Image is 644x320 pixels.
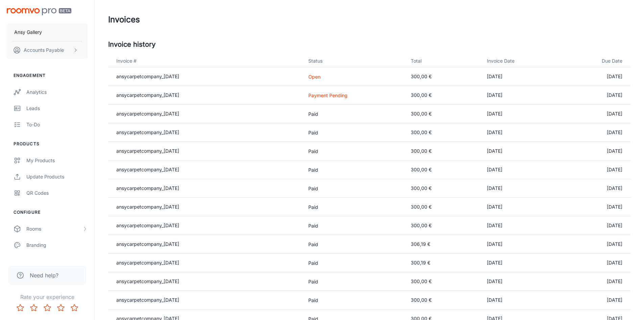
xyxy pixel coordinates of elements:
[116,111,179,116] a: ansycarpetcompany_[DATE]
[405,179,481,198] td: 300,00 €
[405,198,481,216] td: 300,00 €
[308,259,400,266] p: Paid
[26,173,88,180] div: Update Products
[405,123,481,142] td: 300,00 €
[26,105,88,112] div: Leads
[405,216,481,235] td: 300,00 €
[405,142,481,161] td: 300,00 €
[405,235,481,254] td: 306,19 €
[116,222,179,228] a: ansycarpetcompany_[DATE]
[481,142,560,161] td: [DATE]
[116,204,179,210] a: ansycarpetcompany_[DATE]
[481,179,560,198] td: [DATE]
[14,28,42,36] p: Ansy Gallery
[41,301,54,315] button: Rate 3 star
[116,167,179,172] a: ansycarpetcompany_[DATE]
[26,241,88,249] div: Branding
[308,92,400,99] p: Payment Pending
[7,41,88,59] button: Accounts Payable
[405,291,481,310] td: 300,00 €
[308,185,400,192] p: Paid
[560,272,630,291] td: [DATE]
[26,225,82,233] div: Rooms
[405,86,481,105] td: 300,00 €
[108,39,630,49] h5: Invoice history
[481,235,560,254] td: [DATE]
[24,46,64,54] p: Accounts Payable
[481,272,560,291] td: [DATE]
[308,241,400,248] p: Paid
[560,142,630,161] td: [DATE]
[26,189,88,197] div: QR Codes
[30,271,58,279] span: Need help?
[27,301,41,315] button: Rate 2 star
[116,297,179,303] a: ansycarpetcompany_[DATE]
[308,222,400,229] p: Paid
[560,216,630,235] td: [DATE]
[560,179,630,198] td: [DATE]
[303,55,405,67] th: Status
[481,67,560,86] td: [DATE]
[405,67,481,86] td: 300,00 €
[116,148,179,154] a: ansycarpetcompany_[DATE]
[26,157,88,164] div: My Products
[481,105,560,123] td: [DATE]
[26,121,88,128] div: To-do
[560,254,630,272] td: [DATE]
[481,216,560,235] td: [DATE]
[481,198,560,216] td: [DATE]
[116,129,179,135] a: ansycarpetcompany_[DATE]
[108,55,303,67] th: Invoice #
[560,198,630,216] td: [DATE]
[560,105,630,123] td: [DATE]
[308,148,400,155] p: Paid
[405,105,481,123] td: 300,00 €
[481,254,560,272] td: [DATE]
[481,161,560,179] td: [DATE]
[7,8,71,15] img: Roomvo PRO Beta
[116,73,179,79] a: ansycarpetcompany_[DATE]
[560,161,630,179] td: [DATE]
[26,88,88,96] div: Analytics
[308,166,400,173] p: Paid
[481,291,560,310] td: [DATE]
[405,272,481,291] td: 300,00 €
[116,241,179,247] a: ansycarpetcompany_[DATE]
[116,260,179,265] a: ansycarpetcompany_[DATE]
[308,110,400,118] p: Paid
[405,161,481,179] td: 300,00 €
[481,86,560,105] td: [DATE]
[116,185,179,191] a: ansycarpetcompany_[DATE]
[560,291,630,310] td: [DATE]
[308,278,400,285] p: Paid
[14,301,27,315] button: Rate 1 star
[405,254,481,272] td: 300,19 €
[560,67,630,86] td: [DATE]
[116,92,179,98] a: ansycarpetcompany_[DATE]
[481,123,560,142] td: [DATE]
[481,55,560,67] th: Invoice Date
[560,235,630,254] td: [DATE]
[308,73,400,80] p: Open
[560,86,630,105] td: [DATE]
[560,123,630,142] td: [DATE]
[108,14,140,26] h1: Invoices
[560,55,630,67] th: Due Date
[308,204,400,211] p: Paid
[308,297,400,304] p: Paid
[68,301,81,315] button: Rate 5 star
[7,23,88,41] button: Ansy Gallery
[405,55,481,67] th: Total
[116,278,179,284] a: ansycarpetcompany_[DATE]
[5,293,89,301] p: Rate your experience
[26,258,88,265] div: Texts
[308,129,400,136] p: Paid
[54,301,68,315] button: Rate 4 star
